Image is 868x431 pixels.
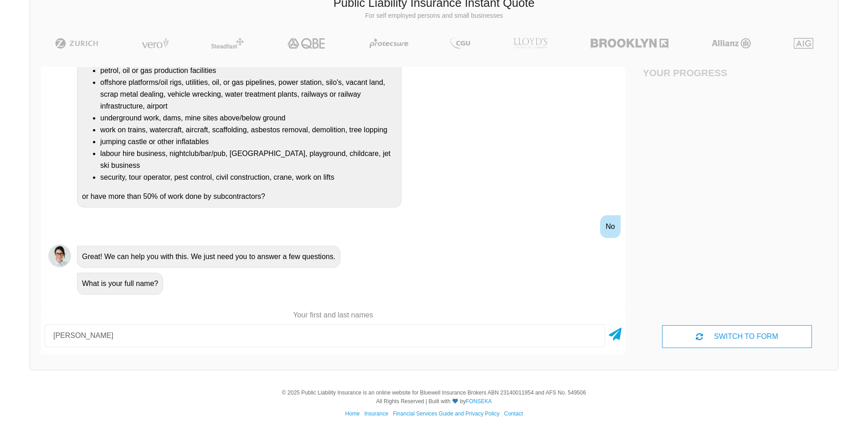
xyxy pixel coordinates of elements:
div: SWITCH TO FORM [662,325,812,348]
img: Steadfast | Public Liability Insurance [207,38,247,49]
div: Do you undertake any work on or operate a business that is/has a: or have more than 50% of work d... [77,36,401,208]
img: Allianz | Public Liability Insurance [707,38,755,49]
li: underground work, dams, mine sites above/below ground [100,112,396,124]
input: Your first and last names [45,324,605,347]
a: Home [345,410,360,417]
li: work on trains, watercraft, aircraft, scaffolding, asbestos removal, demolition, tree lopping [100,124,396,136]
img: AIG | Public Liability Insurance [790,38,817,49]
img: Protecsure | Public Liability Insurance [366,38,412,49]
img: LLOYD's | Public Liability Insurance [508,38,552,49]
p: Your first and last names [41,310,625,320]
img: Vero | Public Liability Insurance [138,38,173,49]
div: No [600,215,620,238]
img: QBE | Public Liability Insurance [282,38,331,49]
img: Zurich | Public Liability Insurance [51,38,103,49]
div: Great! We can help you with this. We just need you to answer a few questions. [77,246,340,268]
li: labour hire business, nightclub/bar/pub, [GEOGRAPHIC_DATA], playground, childcare, jet ski business [100,148,396,171]
img: CGU | Public Liability Insurance [447,38,474,49]
li: petrol, oil or gas production facilities [100,65,396,77]
a: Contact [504,410,523,417]
div: What is your full name? [77,273,163,295]
h4: Your Progress [643,67,737,78]
li: security, tour operator, pest control, civil construction, crane, work on lifts [100,171,396,183]
img: Chatbot | PLI [48,244,71,267]
a: Financial Services Guide and Privacy Policy [393,410,499,417]
li: offshore platforms/oil rigs, utilities, oil, or gas pipelines, power station, silo's, vacant land... [100,77,396,112]
p: For self employed persons and small businesses [37,11,831,21]
li: jumping castle or other inflatables [100,136,396,148]
a: FONSEKA [466,398,492,405]
img: Brooklyn | Public Liability Insurance [587,38,672,49]
a: Insurance [364,410,388,417]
